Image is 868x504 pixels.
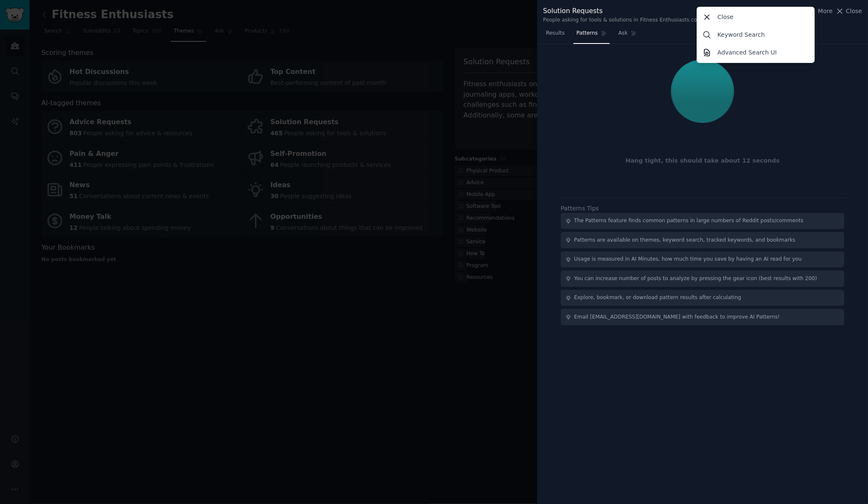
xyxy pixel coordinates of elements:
[616,27,640,44] a: Ask
[574,313,780,321] div: Email [EMAIL_ADDRESS][DOMAIN_NAME] with feedback to improve AI Patterns!
[549,156,856,165] div: Hang tight, this should take about 12 seconds
[818,7,833,16] span: More
[717,13,733,22] p: Close
[543,16,725,24] div: People asking for tools & solutions in Fitness Enthusiasts communities
[573,27,609,44] a: Patterns
[698,26,814,44] a: Keyword Search
[574,217,804,225] div: The Patterns feature finds common patterns in large numbers of Reddit posts/comments
[543,6,725,16] div: Solution Requests
[561,205,599,212] label: Patterns Tips
[717,30,765,39] p: Keyword Search
[846,7,862,16] span: Close
[546,30,565,37] span: Results
[574,275,817,283] div: You can increase number of posts to analyze by pressing the gear icon (best results with 200)
[543,27,568,44] a: Results
[619,30,628,37] span: Ask
[574,237,795,244] div: Patterns are available on themes, keyword search, tracked keywords, and bookmarks
[717,48,777,57] p: Advanced Search UI
[698,44,814,61] a: Advanced Search UI
[576,30,598,37] span: Patterns
[574,256,802,263] div: Usage is measured in AI Minutes, how much time you save by having an AI read for you
[809,7,833,16] button: More
[574,294,741,302] div: Explore, bookmark, or download pattern results after calculating
[836,7,862,16] button: Close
